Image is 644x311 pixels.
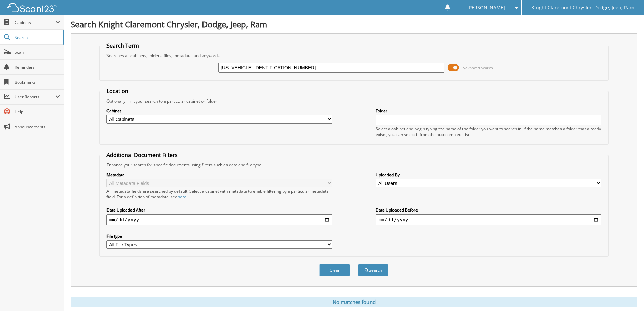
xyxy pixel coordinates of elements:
label: Date Uploaded Before [376,207,601,213]
button: Clear [319,264,350,276]
label: Uploaded By [376,172,601,178]
div: Searches all cabinets, folders, files, metadata, and keywords [103,53,605,59]
span: Cabinets [15,20,55,25]
img: scan123-logo-white.svg [7,3,57,12]
div: All metadata fields are searched by default. Select a cabinet with metadata to enable filtering b... [106,188,332,200]
input: end [376,214,601,225]
span: Advanced Search [463,65,493,70]
label: Metadata [106,172,332,178]
div: Enhance your search for specific documents using filters such as date and file type. [103,162,605,168]
span: Bookmarks [15,79,60,85]
legend: Search Term [103,42,142,49]
span: Search [15,35,59,40]
div: Optionally limit your search to a particular cabinet or folder [103,98,605,104]
a: here [177,194,186,200]
input: start [106,214,332,225]
label: Folder [376,108,601,114]
span: Reminders [15,64,60,70]
label: Cabinet [106,108,332,114]
span: User Reports [15,94,55,100]
span: [PERSON_NAME] [467,6,505,10]
span: Knight Claremont Chrysler, Dodge, Jeep, Ram [531,6,634,10]
span: Scan [15,49,60,55]
label: Date Uploaded After [106,207,332,213]
div: No matches found [71,297,637,307]
div: Select a cabinet and begin typing the name of the folder you want to search in. If the name match... [376,126,601,137]
span: Announcements [15,124,60,130]
legend: Location [103,87,132,95]
span: Help [15,109,60,115]
button: Search [358,264,388,276]
h1: Search Knight Claremont Chrysler, Dodge, Jeep, Ram [71,19,637,30]
label: File type [106,233,332,239]
legend: Additional Document Filters [103,151,181,159]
